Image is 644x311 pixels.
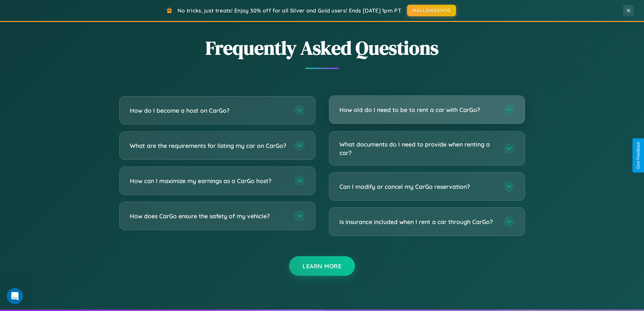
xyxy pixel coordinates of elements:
[339,218,497,226] h3: Is insurance included when I rent a car through CarGo?
[7,288,23,304] iframe: Intercom live chat
[130,212,287,220] h3: How does CarGo ensure the safety of my vehicle?
[636,142,641,169] div: Give Feedback
[339,106,497,114] h3: How old do I need to be to rent a car with CarGo?
[339,140,497,157] h3: What documents do I need to provide when renting a car?
[130,141,287,150] h3: What are the requirements for listing my car on CarGo?
[289,256,355,276] button: Learn More
[130,177,287,185] h3: How can I maximize my earnings as a CarGo host?
[339,182,497,191] h3: Can I modify or cancel my CarGo reservation?
[119,35,525,61] h2: Frequently Asked Questions
[407,5,456,16] button: HALLOWEEN30
[130,106,287,115] h3: How do I become a host on CarGo?
[177,7,402,14] span: No tricks, just treats! Enjoy 30% off for all Silver and Gold users! Ends [DATE] 1pm PT.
